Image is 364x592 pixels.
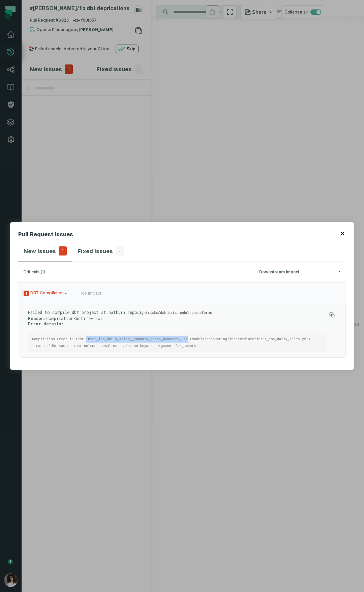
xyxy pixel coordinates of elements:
[118,311,120,315] code: .
[18,282,346,304] button: Issue TypeNo Impact
[28,321,64,326] strong: Error details:
[18,304,346,358] div: Issue TypeNo Impact
[24,291,29,296] span: Severity
[28,310,327,326] p: Failed to compile dbt project at path in repo CompilationRuntimeError
[18,230,73,241] h2: Pull Request Issues
[116,246,124,256] span: -
[18,282,346,362] div: criticals (1)Downstream Impact
[78,247,113,255] h4: Fixed Issues
[28,316,46,321] strong: Reason:
[22,289,69,297] span: Issue Type
[23,270,341,275] button: criticals (1)Downstream Impact
[259,270,341,275] div: Downstream Impact
[32,337,310,348] code: Compilation Error in test inter_ios_daily_sales__anomaly_gross_proceeds_usd (models/accounting/in...
[81,291,101,296] div: No Impact
[137,311,212,315] code: Lightricks/dwh-data-model-transforms
[24,247,56,255] h4: New Issues
[59,246,67,256] span: 1
[23,270,255,275] div: criticals (1)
